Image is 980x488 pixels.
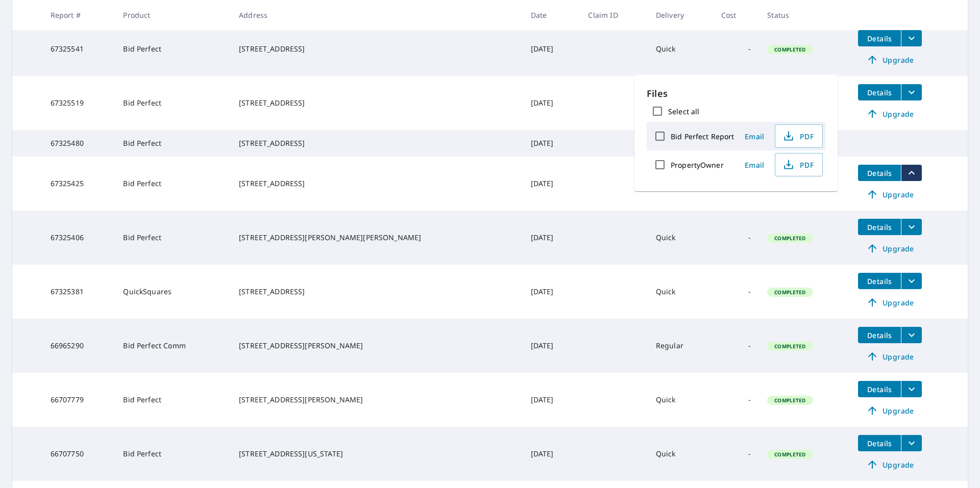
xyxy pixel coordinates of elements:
[858,456,922,473] a: Upgrade
[858,381,901,397] button: detailsBtn-66707779
[864,458,916,471] span: Upgrade
[738,157,771,173] button: Email
[42,319,115,373] td: 66965290
[901,30,922,46] button: filesDropdownBtn-67325541
[523,130,580,157] td: [DATE]
[768,235,812,242] span: Completed
[858,219,901,235] button: detailsBtn-67325406
[864,108,916,120] span: Upgrade
[239,287,514,297] div: [STREET_ADDRESS]
[239,44,514,54] div: [STREET_ADDRESS]
[671,160,724,170] label: PropertyOwner
[42,22,115,76] td: 67325541
[115,157,231,211] td: Bid Perfect
[775,124,823,148] button: PDF
[523,373,580,427] td: [DATE]
[115,211,231,265] td: Bid Perfect
[864,88,895,97] span: Details
[647,87,825,100] p: Files
[713,22,759,76] td: -
[239,341,514,351] div: [STREET_ADDRESS][PERSON_NAME]
[858,240,922,256] a: Upgrade
[858,186,922,202] a: Upgrade
[864,439,895,448] span: Details
[864,242,916,254] span: Upgrade
[901,327,922,343] button: filesDropdownBtn-66965290
[858,52,922,68] a: Upgrade
[42,373,115,427] td: 66707779
[42,157,115,211] td: 67325425
[864,350,916,363] span: Upgrade
[115,76,231,130] td: Bid Perfect
[648,319,713,373] td: Regular
[864,330,895,340] span: Details
[864,34,895,43] span: Details
[858,402,922,419] a: Upgrade
[768,46,812,53] span: Completed
[858,273,901,289] button: detailsBtn-67325381
[671,132,734,141] label: Bid Perfect Report
[901,165,922,181] button: filesDropdownBtn-67325425
[768,289,812,296] span: Completed
[42,211,115,265] td: 67325406
[239,233,514,243] div: [STREET_ADDRESS][PERSON_NAME][PERSON_NAME]
[768,397,812,404] span: Completed
[648,211,713,265] td: Quick
[864,54,916,66] span: Upgrade
[523,22,580,76] td: [DATE]
[115,373,231,427] td: Bid Perfect
[42,427,115,481] td: 66707750
[901,273,922,289] button: filesDropdownBtn-67325381
[864,276,895,286] span: Details
[901,84,922,100] button: filesDropdownBtn-67325519
[115,265,231,319] td: QuickSquares
[713,265,759,319] td: -
[523,157,580,211] td: [DATE]
[781,130,814,142] span: PDF
[648,22,713,76] td: Quick
[648,373,713,427] td: Quick
[864,168,895,178] span: Details
[768,451,812,458] span: Completed
[115,319,231,373] td: Bid Perfect Comm
[523,265,580,319] td: [DATE]
[115,130,231,157] td: Bid Perfect
[42,76,115,130] td: 67325519
[742,132,767,141] span: Email
[864,404,916,417] span: Upgrade
[713,211,759,265] td: -
[858,348,922,365] a: Upgrade
[239,138,514,148] div: [STREET_ADDRESS]
[858,106,922,122] a: Upgrade
[668,107,699,116] label: Select all
[42,130,115,157] td: 67325480
[901,219,922,235] button: filesDropdownBtn-67325406
[858,30,901,46] button: detailsBtn-67325541
[858,435,901,451] button: detailsBtn-66707750
[858,165,901,181] button: detailsBtn-67325425
[42,265,115,319] td: 67325381
[713,427,759,481] td: -
[115,427,231,481] td: Bid Perfect
[781,159,814,171] span: PDF
[864,384,895,394] span: Details
[523,319,580,373] td: [DATE]
[239,395,514,405] div: [STREET_ADDRESS][PERSON_NAME]
[775,153,823,176] button: PDF
[648,265,713,319] td: Quick
[864,296,916,309] span: Upgrade
[713,319,759,373] td: -
[115,22,231,76] td: Bid Perfect
[523,427,580,481] td: [DATE]
[239,98,514,108] div: [STREET_ADDRESS]
[239,178,514,189] div: [STREET_ADDRESS]
[742,160,767,170] span: Email
[768,343,812,350] span: Completed
[738,129,771,144] button: Email
[523,211,580,265] td: [DATE]
[648,427,713,481] td: Quick
[864,188,916,200] span: Upgrade
[858,327,901,343] button: detailsBtn-66965290
[864,222,895,232] span: Details
[239,449,514,459] div: [STREET_ADDRESS][US_STATE]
